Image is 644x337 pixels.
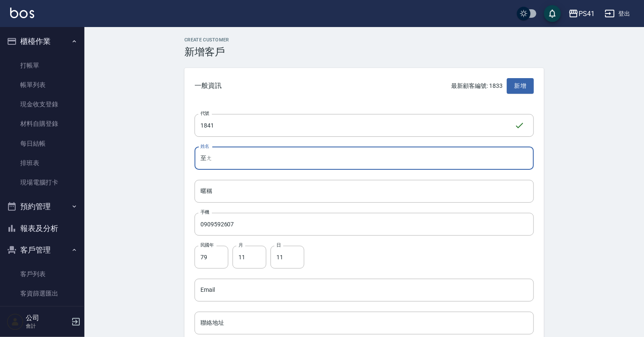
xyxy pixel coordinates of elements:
button: 登出 [601,6,634,22]
h3: 新增客戶 [184,46,544,58]
a: 現金收支登錄 [3,95,81,114]
label: 代號 [200,110,209,117]
h5: 公司 [26,314,69,322]
img: Logo [10,8,34,18]
button: PS41 [565,5,598,22]
button: 報表及分析 [3,217,81,239]
button: save [544,5,561,22]
a: 客戶列表 [3,264,81,284]
a: 現場電腦打卡 [3,173,81,192]
h2: Create Customer [184,37,544,43]
span: 一般資訊 [195,82,222,90]
label: 日 [276,242,281,248]
button: 新增 [507,78,534,94]
label: 民國年 [200,242,214,248]
button: 客戶管理 [3,239,81,261]
label: 手機 [200,209,209,215]
button: 櫃檯作業 [3,30,81,52]
a: 打帳單 [3,56,81,75]
p: 最新顧客編號: 1833 [452,82,503,90]
label: 月 [238,242,243,248]
button: 預約管理 [3,196,81,217]
p: 會計 [26,322,69,330]
a: 客資篩選匯出 [3,284,81,303]
a: 排班表 [3,153,81,173]
label: 姓名 [200,143,209,149]
div: PS41 [579,8,595,19]
img: Person [7,313,24,330]
a: 帳單列表 [3,75,81,95]
a: 卡券管理 [3,303,81,323]
a: 材料自購登錄 [3,114,81,133]
a: 每日結帳 [3,134,81,153]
